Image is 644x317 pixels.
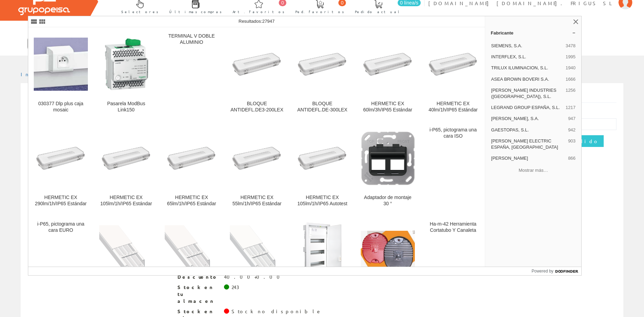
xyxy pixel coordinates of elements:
[177,284,219,305] span: Stock en tu almacen
[426,221,480,234] div: Ha-m-42 Herramienta Cortatubo Y Canaleta
[565,87,575,100] span: 1256
[290,28,355,121] a: BLOQUE ANTIDEFL.DE-300LEX BLOQUE ANTIDEFL.DE-300LEX
[295,8,344,15] span: Ped. favoritos
[491,105,563,111] span: LEGRAND GROUP ESPAÑA, S.L.
[34,101,88,113] div: 030377 Dlp plus caja mosaic
[159,121,224,215] a: HERMETIC EX 65lm/1h/IP65 Estándar HERMETIC EX 65lm/1h/IP65 Estándar
[99,101,153,113] div: Pasarela ModBus Link150
[491,54,563,60] span: INTERFLEX, S.L.
[303,222,342,282] img: Caja distribución material termoplás blanca hasta 42 elem
[565,105,575,111] span: 1217
[230,225,284,279] img: 73 Canal blanco RAL9010 40x60 U41X/U43X
[295,101,349,113] div: BLOQUE ANTIDEFL.DE-300LEX
[568,116,576,122] span: 947
[230,195,284,207] div: HERMETIC EX 55lm/1h/IP65 Estándar
[565,43,575,49] span: 3478
[361,131,415,185] img: Adaptador de montaje 30 °
[34,38,88,91] img: 030377 Dlp plus caja mosaic
[426,127,480,139] div: i-P65, pictograma una cara ISO
[355,28,420,121] a: HERMETIC EX 60lm/3h/IP65 Estándar HERMETIC EX 60lm/3h/IP65 Estándar
[491,138,565,150] span: [PERSON_NAME] ELECTRIC ESPAÑA, [GEOGRAPHIC_DATA]
[165,225,219,279] img: 73 Canal blanco RAL9010 60x110 U41X/U43X
[34,221,88,234] div: i-P65, pictograma una cara EURO
[230,101,284,113] div: BLOQUE ANTIDEFL.DE3-200LEX
[355,121,420,215] a: Adaptador de montaje 30 ° Adaptador de montaje 30 °
[21,71,50,77] a: Inicio
[295,195,349,207] div: HERMETIC EX 105lm/1h/IP65 Autotest
[568,138,576,150] span: 903
[532,268,553,274] span: Powered by
[361,101,415,113] div: HERMETIC EX 60lm/3h/IP65 Estándar
[491,127,565,133] span: GAESTOPAS, S.L.
[491,155,565,161] span: [PERSON_NAME]
[233,8,285,15] span: Art. favoritos
[99,37,153,91] img: Pasarela ModBus Link150
[262,19,275,24] span: 27947
[34,139,88,177] img: HERMETIC EX 290lm/1h/IP65 Estándar
[238,19,275,24] span: Resultados:
[491,65,563,71] span: TRILUX ILUMINACION, S.L.
[99,195,153,207] div: HERMETIC EX 105lm/1h/IP65 Estándar
[491,87,563,100] span: [PERSON_NAME] INDUSTRIES ([GEOGRAPHIC_DATA]), S.L.
[94,28,159,121] a: Pasarela ModBus Link150 Pasarela ModBus Link150
[565,65,575,71] span: 1940
[121,8,159,15] span: Selectores
[94,121,159,215] a: HERMETIC EX 105lm/1h/IP65 Estándar HERMETIC EX 105lm/1h/IP65 Estándar
[488,165,579,176] button: Mostrar más…
[165,195,219,207] div: HERMETIC EX 65lm/1h/IP65 Estándar
[99,139,153,177] img: HERMETIC EX 105lm/1h/IP65 Estándar
[565,54,575,60] span: 1995
[361,231,415,273] img: Timbre M.s. Continuo Sonibel
[361,45,415,83] img: HERMETIC EX 60lm/3h/IP65 Estándar
[361,195,415,207] div: Adaptador de montaje 30 °
[224,274,284,280] div: 40.00+0.00
[230,139,284,177] img: HERMETIC EX 55lm/1h/IP65 Estándar
[165,33,219,46] div: TERMINAL V DOBLE ALUMINIO
[426,101,480,113] div: HERMETIC EX 40lm/1h/IP65 Estándar
[491,76,563,82] span: ASEA BROWN BOVERI S.A.
[568,127,576,133] span: 942
[532,267,582,275] a: Powered by
[426,45,480,83] img: HERMETIC EX 40lm/1h/IP65 Estándar
[421,28,486,121] a: HERMETIC EX 40lm/1h/IP65 Estándar HERMETIC EX 40lm/1h/IP65 Estándar
[295,45,349,83] img: BLOQUE ANTIDEFL.DE-300LEX
[232,308,322,315] div: Stock no disponible
[355,8,402,15] span: Pedido actual
[230,45,284,83] img: BLOQUE ANTIDEFL.DE3-200LEX
[177,274,219,280] span: Descuento
[159,28,224,121] a: TERMINAL V DOBLE ALUMINIO
[290,121,355,215] a: HERMETIC EX 105lm/1h/IP65 Autotest HERMETIC EX 105lm/1h/IP65 Autotest
[485,27,581,38] a: Fabricante
[491,43,563,49] span: SIEMENS, S.A.
[568,155,576,161] span: 866
[28,121,93,215] a: HERMETIC EX 290lm/1h/IP65 Estándar HERMETIC EX 290lm/1h/IP65 Estándar
[421,121,486,215] a: i-P65, pictograma una cara ISO
[224,121,289,215] a: HERMETIC EX 55lm/1h/IP65 Estándar HERMETIC EX 55lm/1h/IP65 Estándar
[99,225,153,279] img: 73 Canal blanco RAL9010 40x90 U41X/U43X
[232,284,239,291] div: 243
[224,28,289,121] a: BLOQUE ANTIDEFL.DE3-200LEX BLOQUE ANTIDEFL.DE3-200LEX
[28,28,93,121] a: 030377 Dlp plus caja mosaic 030377 Dlp plus caja mosaic
[295,139,349,177] img: HERMETIC EX 105lm/1h/IP65 Autotest
[34,195,88,207] div: HERMETIC EX 290lm/1h/IP65 Estándar
[565,76,575,82] span: 1666
[491,116,565,122] span: [PERSON_NAME], S.A.
[169,8,222,15] span: Últimas compras
[165,139,219,177] img: HERMETIC EX 65lm/1h/IP65 Estándar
